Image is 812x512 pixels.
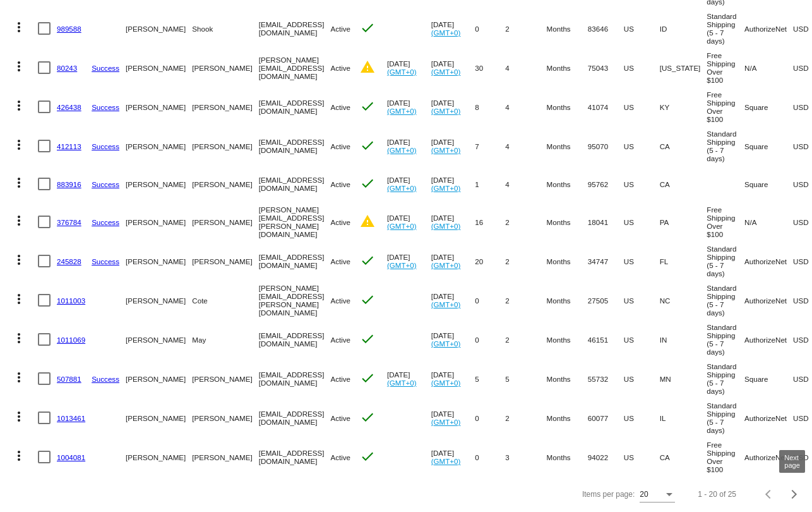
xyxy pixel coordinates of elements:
[505,359,546,398] mat-cell: 5
[192,359,258,398] mat-cell: [PERSON_NAME]
[330,180,350,188] span: Active
[660,241,707,281] mat-cell: FL
[547,87,588,126] mat-cell: Months
[387,68,417,76] a: (GMT+0)
[431,28,461,37] a: (GMT+0)
[547,202,588,241] mat-cell: Months
[588,9,624,48] mat-cell: 83646
[475,9,505,48] mat-cell: 0
[547,398,588,437] mat-cell: Months
[547,126,588,166] mat-cell: Months
[11,291,27,307] mat-icon: more_vert
[744,241,793,281] mat-cell: AuthorizeNet
[744,202,793,241] mat-cell: N/A
[126,437,192,477] mat-cell: [PERSON_NAME]
[660,166,707,202] mat-cell: CA
[431,48,475,87] mat-cell: [DATE]
[387,48,431,87] mat-cell: [DATE]
[431,281,475,320] mat-cell: [DATE]
[624,202,660,241] mat-cell: US
[11,252,27,267] mat-icon: more_vert
[707,398,744,437] mat-cell: Standard Shipping (5 - 7 days)
[707,202,744,241] mat-cell: Free Shipping Over $100
[57,180,81,188] a: 883916
[387,241,431,281] mat-cell: [DATE]
[505,87,546,126] mat-cell: 4
[744,9,793,48] mat-cell: AuthorizeNet
[660,281,707,320] mat-cell: NC
[660,398,707,437] mat-cell: IL
[547,281,588,320] mat-cell: Months
[126,398,192,437] mat-cell: [PERSON_NAME]
[431,339,461,348] a: (GMT+0)
[624,9,660,48] mat-cell: US
[744,359,793,398] mat-cell: Square
[744,281,793,320] mat-cell: AuthorizeNet
[660,437,707,477] mat-cell: CA
[360,138,375,153] mat-icon: check
[744,166,793,202] mat-cell: Square
[505,126,546,166] mat-cell: 4
[192,202,258,241] mat-cell: [PERSON_NAME]
[431,184,461,192] a: (GMT+0)
[588,398,624,437] mat-cell: 60077
[588,320,624,359] mat-cell: 46151
[431,379,461,387] a: (GMT+0)
[431,107,461,115] a: (GMT+0)
[360,214,375,229] mat-icon: warning
[192,166,258,202] mat-cell: [PERSON_NAME]
[360,59,375,75] mat-icon: warning
[782,482,807,507] button: Next page
[660,87,707,126] mat-cell: KY
[192,87,258,126] mat-cell: [PERSON_NAME]
[547,241,588,281] mat-cell: Months
[259,359,331,398] mat-cell: [EMAIL_ADDRESS][DOMAIN_NAME]
[259,9,331,48] mat-cell: [EMAIL_ADDRESS][DOMAIN_NAME]
[192,48,258,87] mat-cell: [PERSON_NAME]
[57,414,85,422] a: 1013461
[57,142,81,150] a: 412113
[259,87,331,126] mat-cell: [EMAIL_ADDRESS][DOMAIN_NAME]
[624,437,660,477] mat-cell: US
[92,103,119,111] a: Success
[624,359,660,398] mat-cell: US
[57,64,77,72] a: 80243
[624,126,660,166] mat-cell: US
[660,9,707,48] mat-cell: ID
[505,437,546,477] mat-cell: 3
[505,241,546,281] mat-cell: 2
[11,448,27,463] mat-icon: more_vert
[126,241,192,281] mat-cell: [PERSON_NAME]
[431,320,475,359] mat-cell: [DATE]
[707,281,744,320] mat-cell: Standard Shipping (5 - 7 days)
[624,87,660,126] mat-cell: US
[475,48,505,87] mat-cell: 30
[192,126,258,166] mat-cell: [PERSON_NAME]
[475,202,505,241] mat-cell: 16
[360,253,375,268] mat-icon: check
[547,48,588,87] mat-cell: Months
[92,218,119,226] a: Success
[707,241,744,281] mat-cell: Standard Shipping (5 - 7 days)
[57,257,81,265] a: 245828
[330,218,350,226] span: Active
[431,126,475,166] mat-cell: [DATE]
[505,281,546,320] mat-cell: 2
[259,126,331,166] mat-cell: [EMAIL_ADDRESS][DOMAIN_NAME]
[92,375,119,383] a: Success
[360,20,375,35] mat-icon: check
[475,166,505,202] mat-cell: 1
[330,64,350,72] span: Active
[475,398,505,437] mat-cell: 0
[57,296,85,305] a: 1011003
[387,87,431,126] mat-cell: [DATE]
[505,48,546,87] mat-cell: 4
[387,126,431,166] mat-cell: [DATE]
[92,257,119,265] a: Success
[387,379,417,387] a: (GMT+0)
[475,126,505,166] mat-cell: 7
[707,359,744,398] mat-cell: Standard Shipping (5 - 7 days)
[588,437,624,477] mat-cell: 94022
[431,146,461,154] a: (GMT+0)
[360,292,375,307] mat-icon: check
